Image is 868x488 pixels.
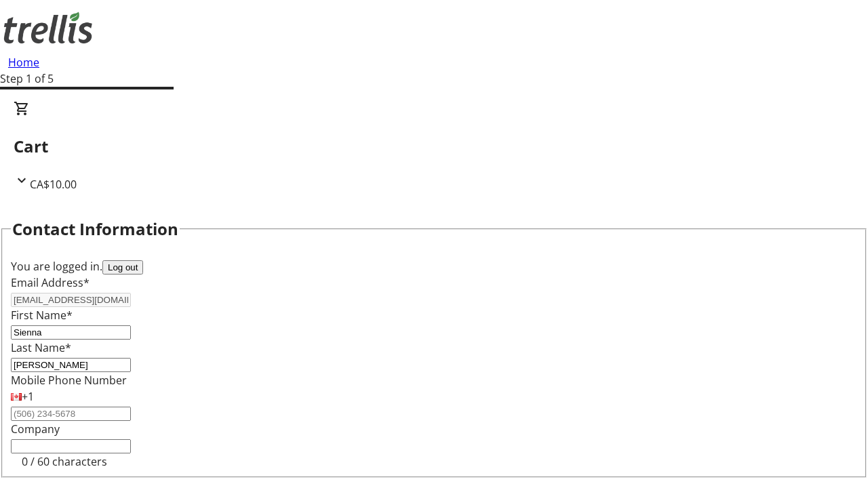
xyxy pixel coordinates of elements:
label: Company [11,422,60,436]
label: Mobile Phone Number [11,373,127,388]
label: Email Address* [11,275,90,290]
label: First Name* [11,308,73,323]
tr-character-limit: 0 / 60 characters [22,454,107,469]
h2: Cart [14,134,854,159]
input: (506) 234-5678 [11,407,131,421]
span: CA$10.00 [30,177,77,192]
div: You are logged in. [11,258,857,274]
label: Last Name* [11,340,71,355]
button: Log out [102,260,143,274]
div: CartCA$10.00 [14,100,854,192]
h2: Contact Information [12,217,178,241]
